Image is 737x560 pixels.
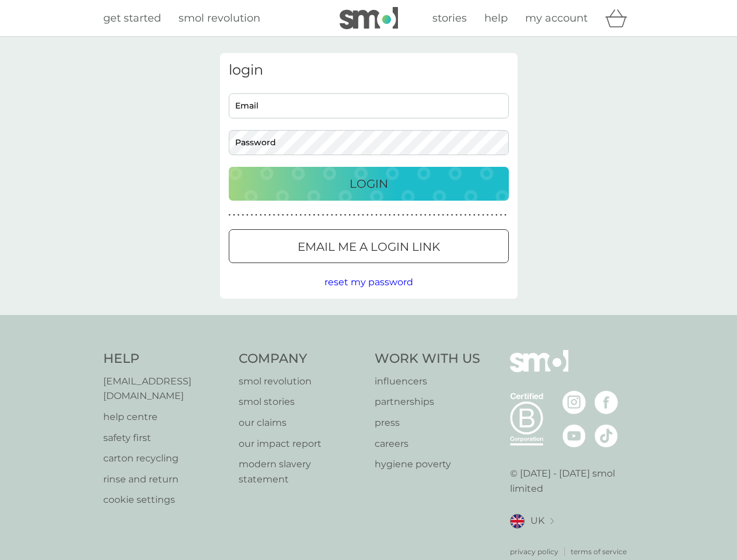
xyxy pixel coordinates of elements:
[375,457,480,472] a: hygiene poverty
[322,212,324,218] p: ●
[229,212,231,218] p: ●
[510,466,634,496] p: © [DATE] - [DATE] smol limited
[510,514,525,528] img: UK flag
[324,276,413,288] span: reset my password
[460,212,462,218] p: ●
[375,350,480,368] h4: Work With Us
[237,212,240,218] p: ●
[384,212,386,218] p: ●
[242,212,244,218] p: ●
[595,391,618,414] img: visit the smol Facebook page
[313,212,315,218] p: ●
[464,212,467,218] p: ●
[277,212,280,218] p: ●
[179,10,260,27] a: smol revolution
[605,6,634,30] div: basket
[300,212,302,218] p: ●
[446,212,449,218] p: ●
[510,546,558,557] a: privacy policy
[103,10,161,27] a: get started
[420,212,422,218] p: ●
[375,212,378,218] p: ●
[291,212,293,218] p: ●
[233,212,235,218] p: ●
[246,212,249,218] p: ●
[103,451,228,466] a: carton recycling
[429,212,431,218] p: ●
[371,212,373,218] p: ●
[103,350,228,368] h4: Help
[389,212,391,218] p: ●
[348,212,351,218] p: ●
[375,394,480,409] a: partnerships
[324,275,413,290] button: reset my password
[500,212,502,218] p: ●
[239,436,363,452] a: our impact report
[478,212,480,218] p: ●
[482,212,484,218] p: ●
[393,212,396,218] p: ●
[525,10,588,27] a: my account
[424,212,427,218] p: ●
[495,212,498,218] p: ●
[595,424,618,447] img: visit the smol Tiktok page
[487,212,489,218] p: ●
[298,237,440,256] p: Email me a login link
[484,12,508,24] span: help
[229,229,509,263] button: Email me a login link
[287,212,289,218] p: ●
[397,212,400,218] p: ●
[344,212,347,218] p: ●
[103,374,228,404] a: [EMAIL_ADDRESS][DOMAIN_NAME]
[432,12,467,24] span: stories
[362,212,364,218] p: ●
[504,212,507,218] p: ●
[353,212,355,218] p: ●
[375,415,480,430] a: press
[380,212,382,218] p: ●
[530,513,544,528] span: UK
[411,212,413,218] p: ●
[340,212,342,218] p: ●
[239,457,363,487] a: modern slavery statement
[239,374,363,389] a: smol revolution
[103,409,228,425] a: help centre
[317,212,320,218] p: ●
[432,10,467,27] a: stories
[255,212,257,218] p: ●
[563,391,586,414] img: visit the smol Instagram page
[550,518,554,524] img: select a new location
[571,546,627,557] a: terms of service
[491,212,493,218] p: ●
[103,492,228,508] a: cookie settings
[239,394,363,409] a: smol stories
[260,212,262,218] p: ●
[375,374,480,389] a: influencers
[366,212,369,218] p: ●
[484,10,508,27] a: help
[103,472,228,487] p: rinse and return
[375,436,480,452] a: careers
[350,174,388,193] p: Login
[103,12,161,24] span: get started
[103,430,228,446] a: safety first
[251,212,253,218] p: ●
[268,212,271,218] p: ●
[326,212,329,218] p: ●
[239,415,363,430] a: our claims
[563,424,586,447] img: visit the smol Youtube page
[415,212,418,218] p: ●
[402,212,404,218] p: ●
[304,212,306,218] p: ●
[455,212,457,218] p: ●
